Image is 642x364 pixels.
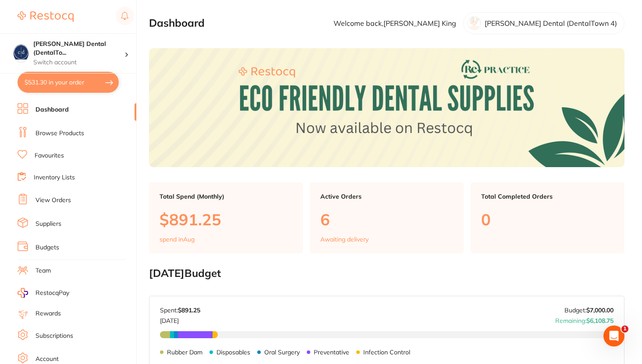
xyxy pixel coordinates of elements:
[160,307,200,314] p: Spent:
[149,17,205,29] h2: Dashboard
[555,314,614,324] p: Remaining:
[35,151,64,160] a: Favourites
[320,210,453,228] p: 6
[586,317,614,325] strong: $6,108.75
[621,325,628,332] span: 1
[35,243,59,252] a: Budgets
[333,19,456,27] p: Welcome back, [PERSON_NAME] King
[314,349,349,356] p: Preventative
[471,182,624,253] a: Total Completed Orders0
[178,306,200,314] strong: $891.25
[18,288,69,298] a: RestocqPay
[35,289,69,297] span: RestocqPay
[18,72,119,93] button: $531.30 in your order
[160,210,292,228] p: $891.25
[35,332,73,340] a: Subscriptions
[320,236,369,243] p: Awaiting delivery
[149,48,624,167] img: Dashboard
[35,129,84,138] a: Browse Products
[35,196,71,205] a: View Orders
[481,210,614,228] p: 0
[35,355,59,364] a: Account
[320,193,453,200] p: Active Orders
[586,306,614,314] strong: $7,000.00
[363,349,410,356] p: Infection Control
[603,325,624,346] iframe: Intercom live chat
[34,173,75,182] a: Inventory Lists
[18,7,74,27] a: Restocq Logo
[310,182,464,253] a: Active Orders6Awaiting delivery
[160,314,200,324] p: [DATE]
[160,236,195,243] p: spend in Aug
[481,193,614,200] p: Total Completed Orders
[216,349,250,356] p: Disposables
[264,349,300,356] p: Oral Surgery
[149,267,624,280] h2: [DATE] Budget
[18,11,74,22] img: Restocq Logo
[14,45,28,59] img: Crotty Dental (DentalTown 4)
[485,19,617,27] p: [PERSON_NAME] Dental (DentalTown 4)
[33,40,124,57] h4: Crotty Dental (DentalTown 4)
[160,193,292,200] p: Total Spend (Monthly)
[167,349,202,356] p: Rubber Dam
[564,307,614,314] p: Budget:
[33,58,124,67] p: Switch account
[35,105,69,114] a: Dashboard
[35,309,61,318] a: Rewards
[35,266,51,275] a: Team
[35,220,61,228] a: Suppliers
[18,288,28,298] img: RestocqPay
[149,182,303,253] a: Total Spend (Monthly)$891.25spend inAug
